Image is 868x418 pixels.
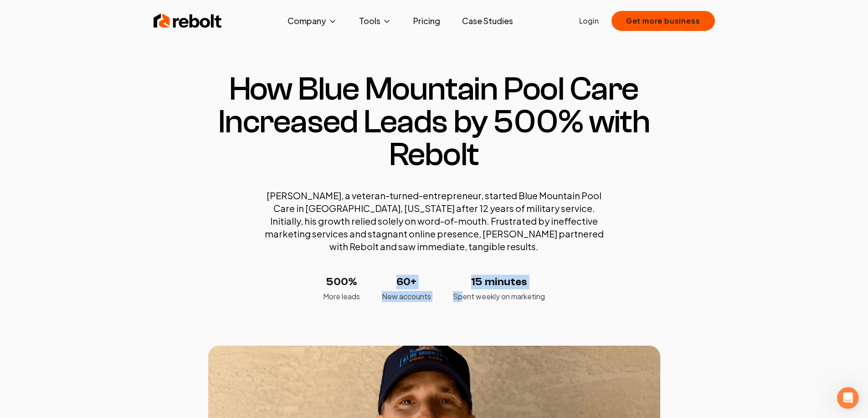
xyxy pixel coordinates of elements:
button: Tools [352,12,399,30]
p: 60+ [382,275,431,289]
p: New accounts [382,291,431,302]
a: Login [579,15,599,26]
a: Pricing [406,12,447,30]
img: Rebolt Logo [154,12,222,30]
button: Company [280,12,344,30]
a: Case Studies [455,12,520,30]
p: Spent weekly on marketing [453,291,545,302]
p: 500% [323,275,360,289]
iframe: Intercom live chat [837,387,859,409]
p: More leads [323,291,360,302]
p: 15 minutes [453,275,545,289]
button: Get more business [611,11,715,31]
h1: How Blue Mountain Pool Care Increased Leads by 500% with Rebolt [208,73,660,171]
p: [PERSON_NAME], a veteran-turned-entrepreneur, started Blue Mountain Pool Care in [GEOGRAPHIC_DATA... [261,189,607,253]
